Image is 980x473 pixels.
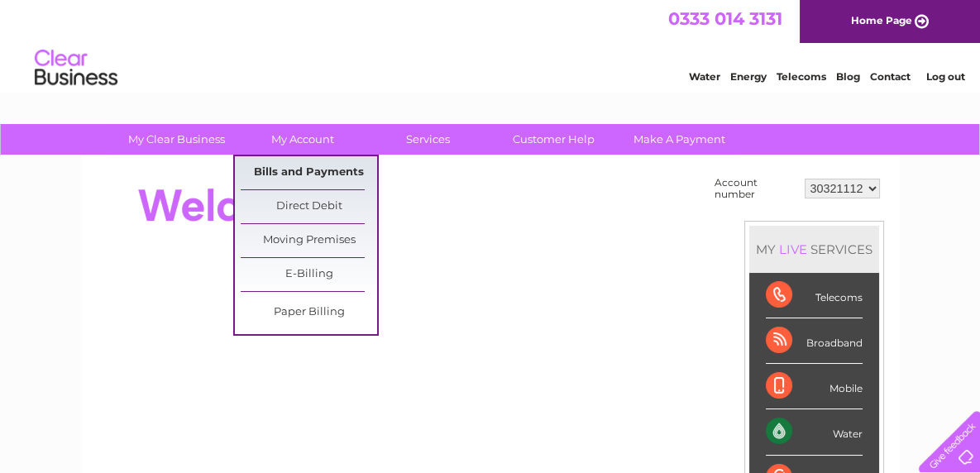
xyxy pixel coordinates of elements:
[766,364,863,409] div: Mobile
[241,258,377,291] a: E-Billing
[100,9,882,80] div: Clear Business is a trading name of Verastar Limited (registered in [GEOGRAPHIC_DATA] No. 3667643...
[34,43,118,93] img: logo.png
[689,70,720,83] a: Water
[766,273,863,318] div: Telecoms
[777,70,826,83] a: Telecoms
[710,173,801,204] td: Account number
[234,124,370,155] a: My Account
[241,156,377,189] a: Bills and Payments
[836,70,860,83] a: Blog
[776,241,810,257] div: LIVE
[241,224,377,257] a: Moving Premises
[925,70,964,83] a: Log out
[870,70,911,83] a: Contact
[108,124,245,155] a: My Clear Business
[766,318,863,364] div: Broadband
[749,226,879,273] div: MY SERVICES
[730,70,767,83] a: Energy
[485,124,622,155] a: Customer Help
[241,190,377,223] a: Direct Debit
[360,124,496,155] a: Services
[241,296,377,329] a: Paper Billing
[611,124,748,155] a: Make A Payment
[668,8,782,29] a: 0333 014 3131
[766,409,863,455] div: Water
